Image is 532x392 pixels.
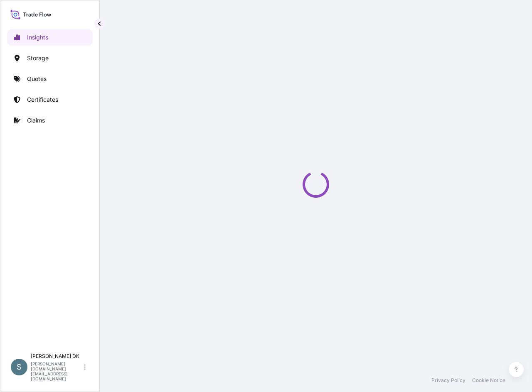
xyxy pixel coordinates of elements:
p: [PERSON_NAME] DK [31,353,82,360]
p: Quotes [27,75,47,83]
p: Storage [27,54,49,62]
a: Privacy Policy [431,377,465,384]
p: Insights [27,33,48,42]
a: Claims [7,112,93,129]
a: Storage [7,50,93,66]
a: Quotes [7,71,93,87]
p: Claims [27,116,45,125]
a: Insights [7,29,93,46]
span: S [17,363,22,371]
a: Certificates [7,91,93,108]
p: Certificates [27,96,58,104]
p: [PERSON_NAME][DOMAIN_NAME][EMAIL_ADDRESS][DOMAIN_NAME] [31,361,82,381]
a: Cookie Notice [472,377,505,384]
